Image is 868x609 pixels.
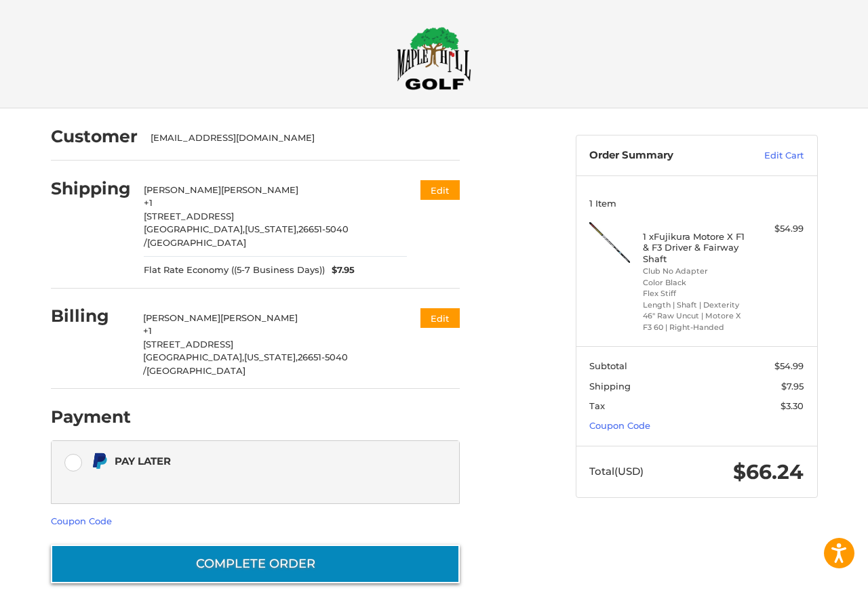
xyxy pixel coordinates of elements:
span: Flat Rate Economy ((5-7 Business Days)) [144,264,325,277]
h2: Customer [51,126,138,147]
button: Edit [420,308,460,328]
span: [GEOGRAPHIC_DATA], [144,224,245,234]
li: Flex Stiff [643,288,747,299]
span: [GEOGRAPHIC_DATA] [146,365,245,376]
a: Coupon Code [589,420,650,431]
span: Total (USD) [589,465,644,478]
img: Pay Later icon [91,453,108,469]
div: [EMAIL_ADDRESS][DOMAIN_NAME] [151,131,446,145]
span: [GEOGRAPHIC_DATA] [147,237,246,248]
img: Maple Hill Golf [397,26,471,90]
span: [US_STATE], [245,224,298,234]
span: [STREET_ADDRESS] [143,339,233,350]
span: [PERSON_NAME] [221,184,298,195]
iframe: PayPal Message 1 [91,475,374,487]
span: Shipping [589,381,631,392]
span: 26651-5040 / [144,224,349,248]
span: [PERSON_NAME] [220,312,298,323]
span: +1 [144,197,153,208]
span: [US_STATE], [244,352,298,362]
span: $3.30 [781,400,804,411]
span: [PERSON_NAME] [144,184,221,195]
a: Coupon Code [51,516,112,526]
h3: 1 Item [589,198,804,209]
button: Complete order [51,545,460,583]
span: 26651-5040 / [143,352,348,376]
span: $7.95 [325,264,355,277]
li: Length | Shaft | Dexterity 46" Raw Uncut | Motore X F3 60 | Right-Handed [643,299,747,333]
span: $54.99 [774,360,804,371]
span: $66.24 [733,459,804,484]
iframe: Google Customer Reviews [756,572,868,609]
a: Edit Cart [735,149,804,163]
span: [PERSON_NAME] [143,312,220,323]
span: $7.95 [781,381,804,392]
li: Club No Adapter [643,266,747,277]
span: Subtotal [589,360,627,371]
h4: 1 x Fujikura Motore X F1 & F3 Driver & Fairway Shaft [643,231,747,264]
span: [STREET_ADDRESS] [144,211,234,222]
div: $54.99 [750,222,804,236]
h3: Order Summary [589,149,735,163]
h2: Shipping [51,178,131,199]
h2: Billing [51,306,130,327]
li: Color Black [643,277,747,289]
div: Pay Later [115,450,374,472]
h2: Payment [51,406,131,427]
span: +1 [143,325,152,336]
button: Edit [420,180,460,200]
span: [GEOGRAPHIC_DATA], [143,352,244,362]
span: Tax [589,400,605,411]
